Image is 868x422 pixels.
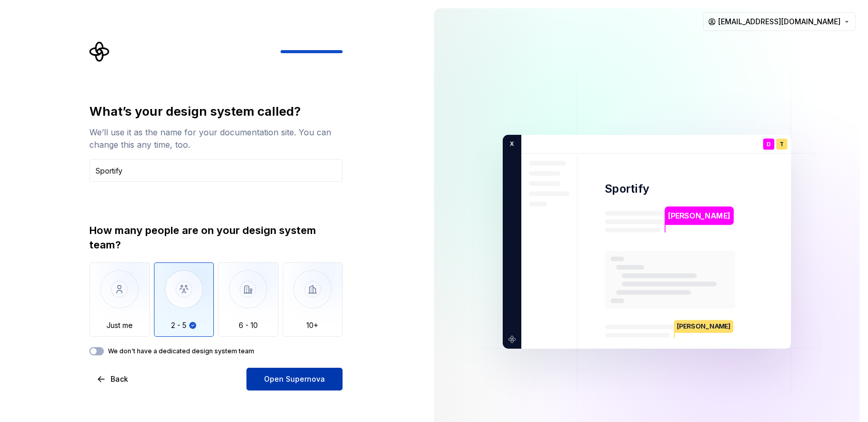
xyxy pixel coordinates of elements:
[89,126,343,151] div: We’ll use it as the name for your documentation site. You can change this any time, too.
[89,368,137,390] button: Back
[767,142,771,147] p: D
[89,223,343,252] div: How many people are on your design system team?
[246,368,343,390] button: Open Supernova
[703,12,856,31] button: [EMAIL_ADDRESS][DOMAIN_NAME]
[718,17,841,27] span: [EMAIL_ADDRESS][DOMAIN_NAME]
[89,41,110,62] svg: Supernova Logo
[89,103,343,120] div: What’s your design system called?
[776,138,787,150] div: T
[264,374,325,384] span: Open Supernova
[605,181,649,196] p: Sportify
[108,347,254,355] label: We don't have a dedicated design system team
[111,374,128,384] span: Back
[89,159,343,182] input: Design system name
[506,139,514,149] p: X
[675,320,733,333] p: [PERSON_NAME]
[668,210,730,222] p: [PERSON_NAME]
